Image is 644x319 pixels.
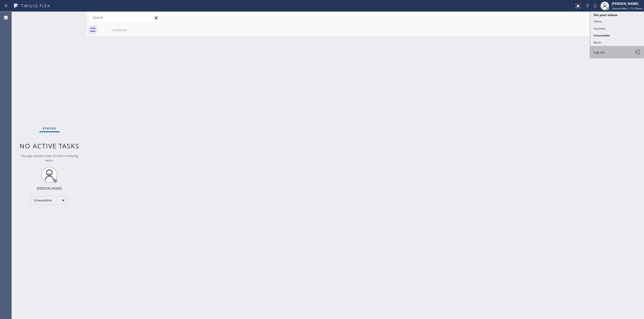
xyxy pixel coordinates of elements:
[37,186,62,191] div: [PERSON_NAME]
[612,6,642,10] span: Unavailable | 1h 23min
[31,196,68,205] div: Unavailable
[20,141,79,150] span: No active tasks
[21,153,78,163] span: Change activity state to start receiving tasks.
[99,28,140,32] div: outbound
[43,126,56,130] span: Status
[89,13,161,22] input: Search
[591,2,599,10] button: Mute
[612,1,642,6] div: [PERSON_NAME]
